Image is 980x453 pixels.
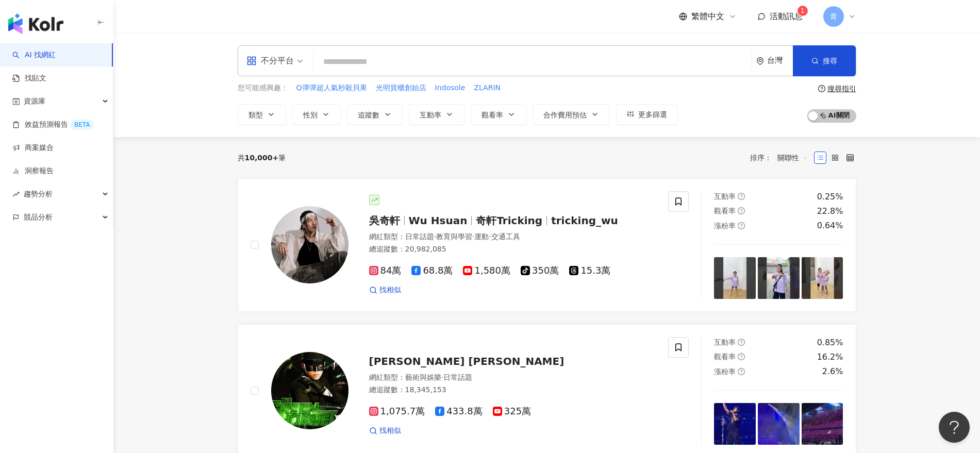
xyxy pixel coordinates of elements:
[750,149,814,166] div: 排序：
[638,110,667,119] span: 更多篩選
[12,166,54,176] a: 洞察報告
[822,366,843,377] div: 2.6%
[12,50,56,60] a: searchAI 找網紅
[714,353,736,361] span: 觀看率
[738,353,745,360] span: question-circle
[405,373,441,381] span: 藝術與娛樂
[476,214,542,227] span: 奇軒Tricking
[420,111,441,119] span: 互動率
[817,337,843,348] div: 0.85%
[369,214,400,227] span: 吳奇軒
[8,13,63,34] img: logo
[493,406,531,417] span: 325萬
[375,82,427,94] button: 光明貨櫃創始店
[435,406,483,417] span: 433.8萬
[409,214,468,227] span: Wu Hsuan
[379,285,401,295] span: 找相似
[714,367,736,376] span: 漲粉率
[818,85,825,92] span: question-circle
[435,83,466,93] span: Indosole
[802,257,843,299] img: post-image
[12,73,46,83] a: 找貼文
[823,57,837,65] span: 搜尋
[691,11,724,22] span: 繁體中文
[369,355,564,367] span: [PERSON_NAME] [PERSON_NAME]
[817,220,843,231] div: 0.64%
[411,265,453,276] span: 68.8萬
[473,82,501,94] button: ZLARIN
[793,45,856,76] button: 搜尋
[802,403,843,445] img: post-image
[738,193,745,200] span: question-circle
[347,104,403,125] button: 追蹤數
[246,53,294,69] div: 不分平台
[801,7,805,14] span: 1
[435,82,466,94] button: Indosole
[738,222,745,229] span: question-circle
[409,104,464,125] button: 互動率
[616,104,678,125] button: 更多篩選
[358,111,379,119] span: 追蹤數
[238,178,856,312] a: KOL Avatar吳奇軒Wu Hsuan奇軒Trickingtricking_wu網紅類型：日常話題·教育與學習·運動·交通工具總追蹤數：20,982,08584萬68.8萬1,580萬350...
[12,143,54,153] a: 商案媒合
[238,104,286,125] button: 類型
[471,104,526,125] button: 觀看率
[369,285,401,295] a: 找相似
[543,111,587,119] span: 合作費用預估
[24,206,53,229] span: 競品分析
[296,83,367,93] span: Q彈彈超人氣秒殺貝果
[369,373,656,383] div: 網紅類型 ：
[714,403,756,445] img: post-image
[238,154,286,162] div: 共 筆
[248,111,263,119] span: 類型
[491,232,520,241] span: 交通工具
[379,426,401,436] span: 找相似
[443,373,472,381] span: 日常話題
[271,352,348,429] img: KOL Avatar
[12,120,94,130] a: 效益預測報告BETA
[817,351,843,363] div: 16.2%
[369,426,401,436] a: 找相似
[434,232,436,241] span: ·
[777,149,808,166] span: 關聯性
[830,11,837,22] span: 青
[24,90,45,113] span: 資源庫
[798,6,808,16] sup: 1
[369,232,656,242] div: 網紅類型 ：
[369,406,425,417] span: 1,075.7萬
[369,385,656,395] div: 總追蹤數 ： 18,345,153
[238,83,288,93] span: 您可能感興趣：
[738,339,745,346] span: question-circle
[939,412,970,443] iframe: Help Scout Beacon - Open
[817,206,843,217] div: 22.8%
[714,338,736,346] span: 互動率
[569,265,610,276] span: 15.3萬
[472,232,474,241] span: ·
[758,257,800,299] img: post-image
[369,244,656,255] div: 總追蹤數 ： 20,982,085
[714,207,736,215] span: 觀看率
[405,232,434,241] span: 日常話題
[376,83,426,93] span: 光明貨櫃創始店
[296,82,368,94] button: Q彈彈超人氣秒殺貝果
[714,192,736,200] span: 互動率
[551,214,618,227] span: tricking_wu
[271,206,348,283] img: KOL Avatar
[827,85,856,93] div: 搜尋指引
[303,111,318,119] span: 性別
[24,182,53,206] span: 趨勢分析
[714,257,756,299] img: post-image
[714,222,736,230] span: 漲粉率
[481,111,503,119] span: 觀看率
[474,232,489,241] span: 運動
[12,191,20,198] span: rise
[756,57,764,65] span: environment
[817,191,843,203] div: 0.25%
[738,368,745,375] span: question-circle
[369,265,402,276] span: 84萬
[292,104,341,125] button: 性別
[474,83,501,93] span: ZLARIN
[758,403,800,445] img: post-image
[489,232,491,241] span: ·
[533,104,610,125] button: 合作費用預估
